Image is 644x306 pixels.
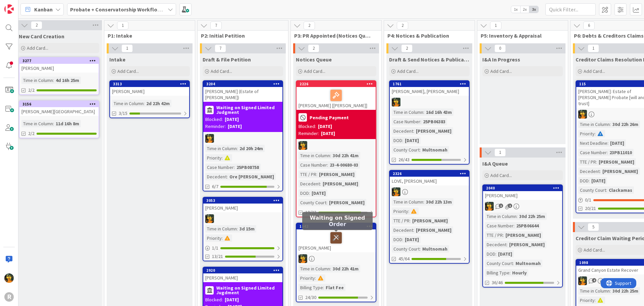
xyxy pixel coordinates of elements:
[402,137,403,144] span: :
[108,32,186,39] span: P1: Intake
[578,297,595,304] div: Priority
[19,58,99,73] div: 3277[PERSON_NAME]
[297,223,376,252] div: 1542[PERSON_NAME]
[299,274,315,282] div: Priority
[145,100,171,107] div: 2d 22h 42m
[485,241,506,248] div: Decedent
[326,199,327,206] span: :
[482,160,508,167] span: I&A Queue
[238,145,265,152] div: 2d 20h 24m
[494,148,506,157] span: 1
[481,32,559,39] span: P5: Inventory & Appraisal
[53,120,54,127] span: :
[389,56,470,63] span: Draft & Send Notices & Publication
[483,185,562,191] div: 2040
[403,137,421,144] div: [DATE]
[589,177,590,184] span: :
[110,81,189,96] div: 3313[PERSON_NAME]
[414,226,453,234] div: [PERSON_NAME]
[392,118,420,125] div: Case Number
[304,21,315,30] span: 2
[206,198,282,203] div: 3053
[578,110,587,119] img: MR
[27,45,48,51] span: Add Card...
[392,146,420,154] div: County Court
[205,173,227,180] div: Decedent
[578,158,596,166] div: TTE / PR
[203,204,282,212] div: [PERSON_NAME]
[19,33,64,40] span: New Card Creation
[203,273,282,282] div: [PERSON_NAME]
[144,100,145,107] span: :
[210,21,222,30] span: 7
[590,177,607,184] div: [DATE]
[323,284,324,291] span: :
[299,254,307,263] img: MR
[203,198,282,212] div: 3053[PERSON_NAME]
[297,81,376,87] div: 2226
[53,77,54,84] span: :
[327,161,328,169] span: :
[423,198,424,206] span: :
[28,87,35,94] span: 2/2
[578,168,600,175] div: Decedent
[408,208,409,215] span: :
[4,273,14,283] img: MR
[203,214,282,223] div: MR
[578,121,610,128] div: Time in Column
[392,226,413,234] div: Decedent
[402,236,403,243] span: :
[490,172,512,178] span: Add Card...
[203,244,282,252] div: 1/1
[297,87,376,110] div: [PERSON_NAME] [[PERSON_NAME]]
[21,77,53,84] div: Time in Column
[54,77,81,84] div: 4d 16h 25m
[299,123,316,130] div: Blocked:
[317,171,356,178] div: [PERSON_NAME]
[205,164,234,171] div: Case Number
[203,87,282,102] div: [PERSON_NAME] (Estate of [PERSON_NAME])
[392,245,420,253] div: County Court
[299,199,326,206] div: County Court
[19,107,99,116] div: [PERSON_NAME][GEOGRAPHIC_DATA]
[299,265,330,272] div: Time in Column
[205,296,223,303] div: Blocked:
[595,297,596,304] span: :
[330,152,331,159] span: :
[517,213,518,220] span: :
[545,3,596,15] input: Quick Filter...
[316,171,317,178] span: :
[54,120,81,127] div: 11d 16h 8m
[514,222,515,229] span: :
[496,250,514,258] div: [DATE]
[410,217,411,224] span: :
[390,171,469,185] div: 2326LOVE, [PERSON_NAME]
[205,234,222,242] div: Priority
[212,253,223,260] span: 13/21
[390,81,469,87] div: 1761
[203,56,251,63] span: Draft & File Petition
[28,130,35,137] span: 2/2
[392,217,410,224] div: TTE / PR
[22,102,99,106] div: 3156
[515,222,540,229] div: 25PB06644
[392,137,402,144] div: DOD
[485,202,494,211] img: MR
[309,189,310,197] span: :
[390,98,469,106] div: MR
[424,198,453,206] div: 30d 22h 13m
[509,269,511,276] span: :
[494,44,506,52] span: 0
[485,269,509,276] div: Billing Type
[392,187,400,196] img: MR
[390,171,469,177] div: 2326
[578,276,587,285] img: MR
[398,156,410,163] span: 26/43
[495,250,496,258] span: :
[19,101,99,107] div: 3156
[238,225,256,232] div: 3d 15m
[297,229,376,252] div: [PERSON_NAME]
[578,186,606,194] div: County Court
[228,123,242,130] div: [DATE]
[22,58,99,63] div: 3277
